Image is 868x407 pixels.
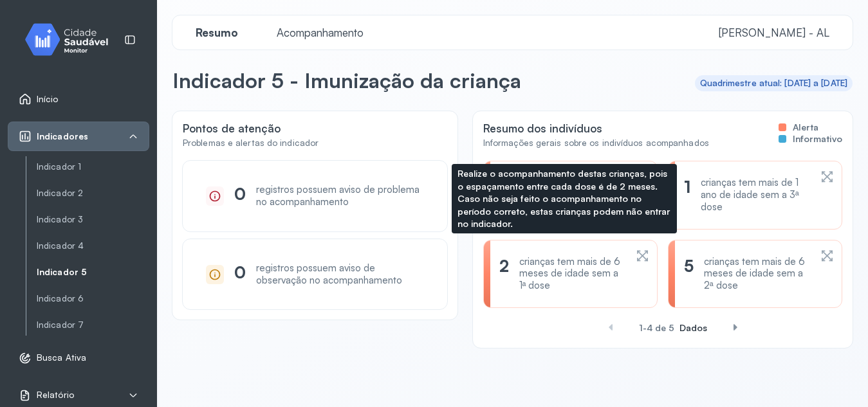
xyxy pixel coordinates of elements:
a: Busca Ativa [19,352,138,365]
div: registros possuem aviso de problema no acompanhamento [256,184,424,208]
a: Indicador 2 [37,185,149,201]
a: Acompanhamento [264,26,376,39]
span: Dados [679,322,707,333]
div: registros possuem aviso de observação no acompanhamento [256,262,424,287]
div: Problemas e alertas do indicador [183,138,319,149]
span: [PERSON_NAME] - AL [719,26,829,39]
a: Resumo [183,26,251,39]
a: Indicador 7 [37,317,149,333]
span: 1-4 de 5 [639,322,674,333]
img: monitor.svg [14,21,129,59]
a: Início [19,93,138,105]
span: Alerta [793,122,818,133]
a: Indicador 3 [37,212,149,228]
a: Indicador 1 [37,161,149,172]
div: 2 [499,177,509,213]
span: Resumo [188,26,246,39]
span: Início [37,94,59,105]
span: Busca Ativa [37,352,86,363]
div: Resumo dos indivíduos [483,122,709,135]
a: Indicador 6 [37,293,149,304]
div: 0 [234,262,246,287]
div: 1 [684,177,690,213]
a: Indicador 4 [37,238,149,254]
a: Indicador 6 [37,291,149,307]
div: 0 [234,184,246,208]
a: Indicador 7 [37,320,149,330]
div: Resumo dos indivíduos [483,122,842,161]
a: Indicador 1 [37,159,149,175]
a: Indicador 5 [37,264,149,280]
div: crianças tem mais de 6 meses de idade sem a 2ª dose [704,256,810,292]
div: Pontos de atenção [183,122,319,135]
a: Indicador 3 [37,214,149,225]
a: Indicador 5 [37,267,149,278]
div: 5 [684,256,694,292]
a: Indicador 2 [37,188,149,199]
span: Indicadores [37,131,88,142]
span: Informativo [793,133,842,145]
a: Indicador 4 [37,240,149,251]
div: crianças completam 1 ano e não estão aptos ao indicador [519,177,625,213]
div: Informações gerais sobre os indivíduos acompanhados [483,138,709,149]
div: Quadrimestre atual: [DATE] a [DATE] [700,78,848,89]
div: crianças tem mais de 6 meses de idade sem a 1ª dose [519,256,625,292]
span: Acompanhamento [269,26,371,39]
div: crianças tem mais de 1 ano de idade sem a 3ª dose [701,177,810,213]
p: Indicador 5 - Imunização da criança [172,68,521,93]
div: Pontos de atenção [183,122,447,161]
div: 2 [499,256,509,292]
span: Relatório [37,390,74,401]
